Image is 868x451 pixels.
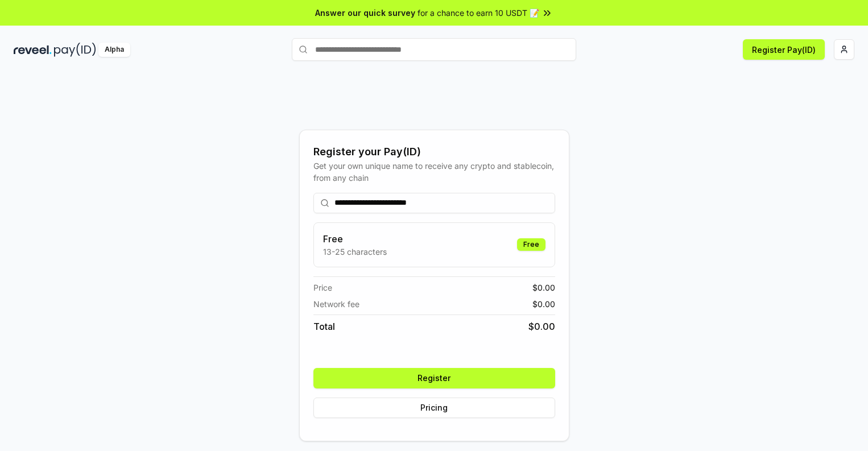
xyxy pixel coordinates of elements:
[54,43,96,57] img: pay_id
[313,144,555,160] div: Register your Pay(ID)
[532,282,555,293] span: $ 0.00
[313,298,359,310] span: Network fee
[528,320,555,333] span: $ 0.00
[315,7,415,19] span: Answer our quick survey
[743,39,825,60] button: Register Pay(ID)
[313,320,335,333] span: Total
[418,7,539,19] span: for a chance to earn 10 USDT 📝
[98,43,130,57] div: Alpha
[323,232,387,246] h3: Free
[517,238,545,251] div: Free
[313,398,555,418] button: Pricing
[532,298,555,310] span: $ 0.00
[323,246,387,258] p: 13-25 characters
[313,160,555,184] div: Get your own unique name to receive any crypto and stablecoin, from any chain
[313,368,555,388] button: Register
[313,282,332,293] span: Price
[14,43,52,57] img: reveel_dark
